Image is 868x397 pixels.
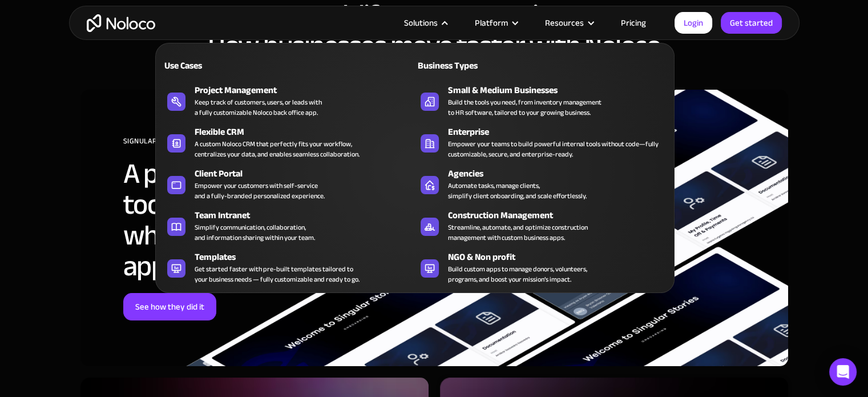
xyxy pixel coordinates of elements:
div: Templates [195,250,420,264]
div: Use Cases [162,59,284,73]
div: Small & Medium Businesses [448,83,673,97]
div: Platform [475,15,508,30]
a: Pricing [607,15,660,30]
a: Business Types [415,52,668,78]
a: TemplatesGet started faster with pre-built templates tailored toyour business needs — fully custo... [162,248,415,287]
div: Resources [545,15,584,30]
div: Keep track of customers, users, or leads with a fully customizable Noloco back office app. [195,97,322,118]
a: Use Cases [162,52,415,78]
div: Simplify communication, collaboration, and information sharing within your team. [195,222,315,243]
div: Construction Management [448,208,673,222]
div: NGO & Non profit [448,250,673,264]
div: Empower your customers with self-service and a fully-branded personalized experience. [195,181,325,201]
div: Open Intercom Messenger [829,358,857,386]
div: Business Types [415,59,537,73]
a: Get started [721,12,782,34]
nav: Solutions [155,27,675,293]
div: Streamline, automate, and optimize construction management with custom business apps. [448,222,588,243]
a: Client PortalEmpower your customers with self-serviceand a fully-branded personalized experience. [162,165,415,203]
div: Automate tasks, manage clients, simplify client onboarding, and scale effortlessly. [448,181,587,201]
div: Project Management [195,83,420,97]
h2: A project management tool for their agency, where clients can approve work [123,158,411,282]
a: See how they did it [123,293,216,320]
a: EnterpriseEmpower your teams to build powerful internal tools without code—fully customizable, se... [415,123,668,162]
div: A custom Noloco CRM that perfectly fits your workflow, centralizes your data, and enables seamles... [195,139,360,159]
a: home [87,14,155,32]
a: Login [675,12,712,34]
div: Platform [461,15,531,30]
a: Flexible CRMA custom Noloco CRM that perfectly fits your workflow,centralizes your data, and enab... [162,123,415,162]
a: NGO & Non profitBuild custom apps to manage donors, volunteers,programs, and boost your mission’s... [415,248,668,287]
a: AgenciesAutomate tasks, manage clients,simplify client onboarding, and scale effortlessly. [415,165,668,203]
div: Empower your teams to build powerful internal tools without code—fully customizable, secure, and ... [448,139,663,159]
a: Small & Medium BusinessesBuild the tools you need, from inventory managementto HR software, tailo... [415,81,668,120]
div: Enterprise [448,125,673,139]
div: Solutions [404,15,438,30]
div: Resources [531,15,607,30]
div: Build custom apps to manage donors, volunteers, programs, and boost your mission’s impact. [448,264,587,284]
div: Solutions [390,15,461,30]
div: Flexible CRM [195,125,420,139]
div: Team Intranet [195,208,420,222]
a: Project ManagementKeep track of customers, users, or leads witha fully customizable Noloco back o... [162,81,415,120]
div: Agencies [448,167,673,181]
div: Get started faster with pre-built templates tailored to your business needs — fully customizable ... [195,264,360,284]
a: Construction ManagementStreamline, automate, and optimize constructionmanagement with custom busi... [415,206,668,245]
div: Client Portal [195,167,420,181]
a: Team IntranetSimplify communication, collaboration,and information sharing within your team. [162,206,415,245]
div: SIGNULAR DESIGN [123,133,411,158]
div: Build the tools you need, from inventory management to HR software, tailored to your growing busi... [448,97,601,118]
